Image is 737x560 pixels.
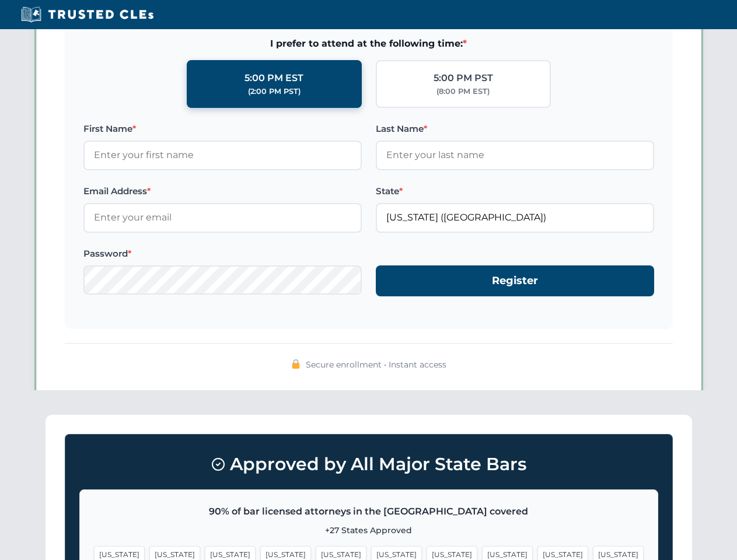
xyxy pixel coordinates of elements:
[79,449,658,480] h3: Approved by All Major State Bars
[83,184,362,198] label: Email Address
[83,122,362,136] label: First Name
[376,265,654,296] button: Register
[291,359,301,369] img: 🔒
[83,141,362,170] input: Enter your first name
[376,203,654,232] input: Florida (FL)
[376,122,654,136] label: Last Name
[18,6,157,23] img: Trusted CLEs
[436,86,490,97] div: (8:00 PM EST)
[248,86,301,97] div: (2:00 PM PST)
[94,504,644,519] p: 90% of bar licensed attorneys in the [GEOGRAPHIC_DATA] covered
[83,203,362,232] input: Enter your email
[244,71,303,86] div: 5:00 PM EST
[434,71,493,86] div: 5:00 PM PST
[376,184,654,198] label: State
[376,141,654,170] input: Enter your last name
[83,36,654,51] span: I prefer to attend at the following time:
[94,524,644,537] p: +27 States Approved
[306,358,446,371] span: Secure enrollment • Instant access
[83,247,362,261] label: Password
